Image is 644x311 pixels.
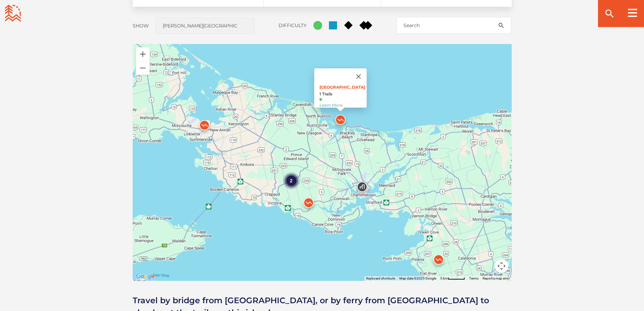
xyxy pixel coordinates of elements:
[134,272,157,281] img: Google
[350,68,367,85] button: Close
[604,8,615,19] ion-icon: search
[136,47,150,61] button: Zoom in
[136,61,150,75] button: Zoom out
[495,259,508,273] button: Map camera controls
[491,17,511,34] button: search
[279,22,307,28] label: Difficulty
[319,98,322,101] img: Green Circle
[438,276,467,281] button: Map Scale: 5 km per 47 pixels
[498,22,505,29] ion-icon: search
[134,272,157,281] a: Open this area in Google Maps (opens a new window)
[396,17,511,34] input: Search
[483,276,510,280] a: Report a map error
[319,91,367,96] strong: 1 Trails
[399,276,436,280] span: Map data ©2025 Google
[440,276,448,280] span: 5 km
[319,103,342,108] a: Learn More
[319,85,365,90] a: [GEOGRAPHIC_DATA]
[366,276,395,281] button: Keyboard shortcuts
[469,276,479,280] a: Terms (opens in new tab)
[133,23,149,29] label: Show
[283,172,299,189] div: 2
